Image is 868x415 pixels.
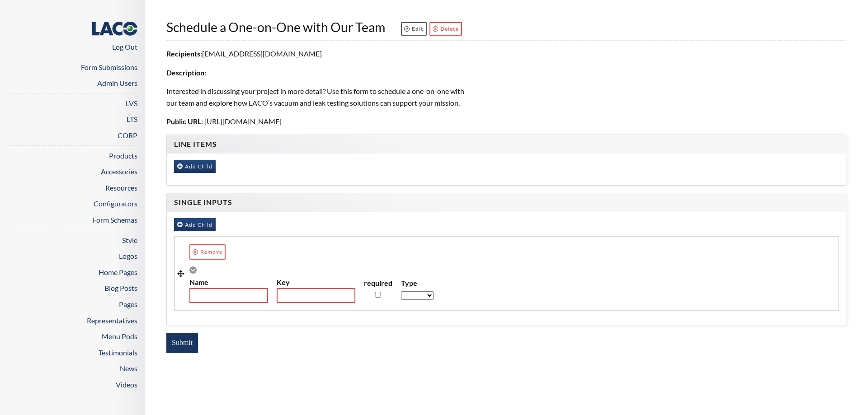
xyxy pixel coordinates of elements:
[104,284,137,292] a: Blog Posts
[174,218,216,231] a: Add Child
[166,85,469,108] p: Interested in discussing your project in more detail? Use this form to schedule a one-on-one with...
[119,252,137,260] a: Logos
[189,276,268,288] label: Name
[81,63,137,71] a: Form Submissions
[122,236,137,244] a: Style
[401,277,434,289] label: Type
[102,332,137,340] a: Menu Pods
[112,42,137,51] a: Log Out
[97,79,137,87] a: Admin Users
[166,19,385,35] span: Schedule a One-on-One with Our Team
[166,117,203,126] b: Public URL:
[277,276,355,288] label: Key
[105,183,137,192] a: Resources
[101,167,137,176] a: Accessories
[429,22,462,36] a: Delete
[204,117,282,126] span: [URL][DOMAIN_NAME]
[174,160,216,173] a: Add Child
[99,268,137,276] a: Home Pages
[120,364,137,373] a: News
[118,131,137,140] a: CORP
[166,333,198,353] input: Submit
[174,140,839,149] h4: Line Items
[166,48,469,60] p: [EMAIL_ADDRESS][DOMAIN_NAME]
[166,49,202,58] b: Recipients:
[401,22,427,36] a: Edit
[126,99,137,107] a: LVS
[364,277,392,289] label: required
[87,316,137,325] a: Representatives
[127,115,137,123] a: LTS
[189,244,226,259] a: Remove
[93,215,137,224] a: Form Schemas
[116,380,137,389] a: Videos
[109,151,137,160] a: Products
[174,198,839,207] h4: Single Inputs
[94,199,137,208] a: Configurators
[166,68,206,77] b: Description:
[99,348,137,357] a: Testimonials
[119,300,137,308] a: Pages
